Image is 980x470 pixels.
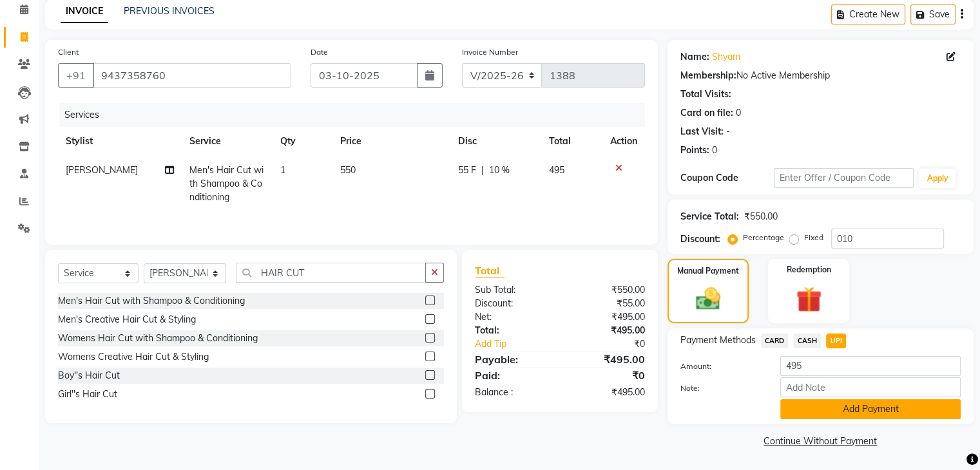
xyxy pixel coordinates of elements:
th: Service [182,127,273,156]
div: Men's Hair Cut with Shampoo & Conditioning [58,294,245,308]
a: PREVIOUS INVOICES [124,5,215,17]
span: [PERSON_NAME] [66,164,138,176]
div: Paid: [465,368,560,383]
span: 55 F [458,164,476,177]
div: Total: [465,324,560,337]
span: CARD [761,334,789,348]
div: Total Visits: [680,88,731,101]
div: Payable: [465,352,560,367]
input: Add Note [780,377,961,397]
label: Client [58,46,79,58]
span: Total [475,264,504,277]
button: Save [910,5,956,24]
div: Service Total: [680,210,739,223]
div: 0 [736,106,741,120]
input: Search or Scan [236,263,425,283]
th: Stylist [58,127,182,156]
div: ₹0 [560,368,655,383]
div: ₹550.00 [560,283,655,297]
div: Services [59,103,655,127]
div: Men's Creative Hair Cut & Styling [58,313,196,326]
div: - [726,125,730,138]
span: 550 [340,164,356,176]
div: ₹495.00 [560,352,655,367]
div: Membership: [680,69,736,82]
img: _cash.svg [688,285,728,313]
input: Enter Offer / Coupon Code [774,168,914,188]
div: Boy''s Hair Cut [58,369,120,382]
label: Note: [671,382,771,394]
div: 0 [712,144,717,157]
div: ₹495.00 [560,324,655,337]
a: Shyam [712,50,740,64]
label: Amount: [671,361,771,372]
th: Price [332,127,450,156]
div: No Active Membership [680,69,961,82]
a: Add Tip [465,337,575,351]
a: Continue Without Payment [670,435,971,448]
div: ₹495.00 [560,310,655,324]
div: Womens Creative Hair Cut & Styling [58,350,209,364]
span: | [481,164,484,177]
button: +91 [58,63,94,88]
label: Percentage [743,232,784,243]
div: ₹550.00 [744,210,778,223]
label: Fixed [804,232,823,243]
div: ₹55.00 [560,297,655,310]
span: 10 % [489,164,510,177]
button: Apply [919,169,956,188]
div: Discount: [465,297,560,310]
button: Create New [831,5,905,24]
div: Girl''s Hair Cut [58,388,117,401]
span: Payment Methods [680,334,756,347]
div: Name: [680,50,709,64]
div: ₹495.00 [560,386,655,399]
span: 1 [280,164,285,176]
div: Points: [680,144,709,157]
th: Action [602,127,645,156]
div: Womens Hair Cut with Shampoo & Conditioning [58,332,258,345]
button: Add Payment [780,399,961,419]
div: ₹0 [575,337,654,351]
label: Manual Payment [677,265,739,277]
div: Balance : [465,386,560,399]
span: Men's Hair Cut with Shampoo & Conditioning [189,164,264,203]
div: Discount: [680,232,720,246]
th: Total [541,127,602,156]
div: Coupon Code [680,171,774,185]
div: Last Visit: [680,125,724,138]
input: Search by Name/Mobile/Email/Code [93,63,291,88]
th: Qty [273,127,333,156]
img: _gift.svg [788,283,830,315]
div: Card on file: [680,106,733,120]
label: Invoice Number [462,46,518,58]
span: CASH [793,334,821,348]
label: Date [311,46,328,58]
span: 495 [549,164,564,176]
div: Net: [465,310,560,324]
div: Sub Total: [465,283,560,297]
th: Disc [450,127,541,156]
span: UPI [826,334,846,348]
label: Redemption [787,264,831,276]
input: Amount [780,356,961,376]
